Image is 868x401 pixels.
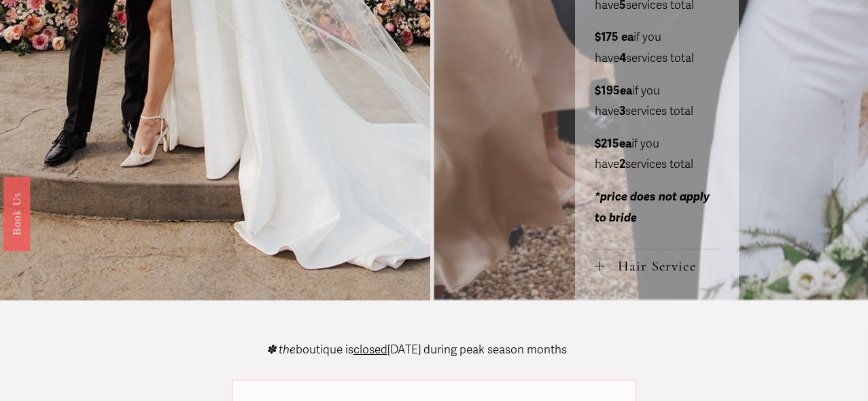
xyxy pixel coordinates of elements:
[595,84,632,98] strong: $195ea
[595,249,719,281] button: Hair Service
[619,51,626,65] strong: 4
[604,258,719,275] span: Hair Service
[619,157,625,171] strong: 2
[595,30,633,44] strong: $175 ea
[595,27,719,69] p: if you have services total
[3,177,30,251] a: Book Us
[595,190,710,225] em: *price does not apply to bride
[595,134,719,175] p: if you have services total
[353,343,387,357] span: closed
[266,343,296,357] em: ✽ the
[595,137,631,151] strong: $215ea
[595,81,719,122] p: if you have services total
[619,104,625,118] strong: 3
[266,344,567,355] p: boutique is [DATE] during peak season months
